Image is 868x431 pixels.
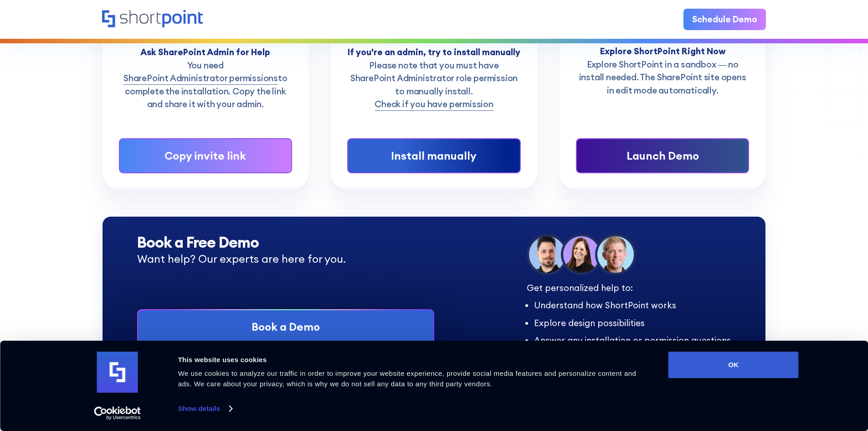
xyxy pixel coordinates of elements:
[375,98,493,111] a: Check if you have permission
[534,336,731,345] li: Answer any installation or permission questions
[692,13,757,26] div: Schedule Demo
[137,148,274,164] div: Copy invite link
[576,138,750,174] a: Launch Demo
[594,148,731,164] div: Launch Demo
[178,402,232,415] a: Show details
[102,10,203,29] a: Home
[534,301,731,310] li: Understand how ShortPoint works
[348,47,520,57] strong: If you're an admin, try to install manually
[683,9,766,31] a: Schedule Demo
[347,138,521,174] a: Install manually
[365,148,502,164] div: Install manually
[527,284,731,292] div: Get personalized help to:
[97,352,138,393] img: logo
[123,72,278,85] a: SharePoint Administrator permissions
[600,46,725,57] strong: Explore ShortPoint Right Now
[140,47,270,57] strong: Ask SharePoint Admin for Help
[178,369,637,388] span: We use cookies to analyze our traffic in order to improve your website experience, provide social...
[77,406,157,420] a: Usercentrics Cookiebot - opens in a new window
[119,138,293,174] a: Copy invite link
[534,319,731,327] li: Explore design possibilities
[137,251,434,267] p: Want help? Our experts are here for you.
[347,59,521,111] p: Please note that you must have SharePoint Administrator role permission to manually install.
[576,58,750,97] p: Explore ShortPoint in a sandbox — no install needed. The SharePoint site opens in edit mode autom...
[178,354,648,365] div: This website uses cookies
[704,325,868,431] iframe: Chat Widget
[138,310,433,344] a: Book a Demo
[137,234,434,251] h2: Book a Free Demo
[119,59,293,111] p: You need to complete the installation. Copy the link and share it with your admin.
[668,352,799,378] button: OK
